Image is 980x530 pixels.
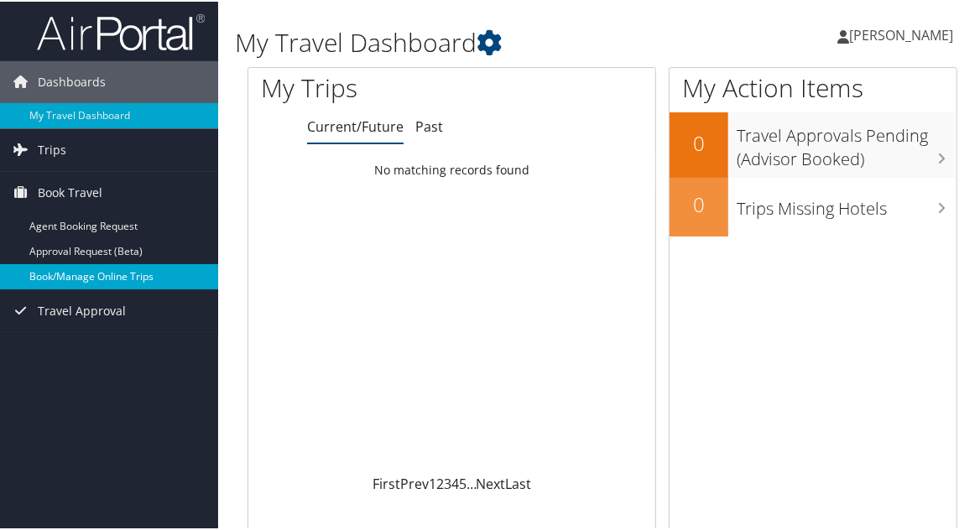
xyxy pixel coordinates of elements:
a: 4 [451,473,459,491]
span: Trips [38,127,66,169]
a: [PERSON_NAME] [837,8,970,59]
h3: Trips Missing Hotels [737,187,957,219]
span: Travel Approval [38,288,126,330]
a: Past [415,116,443,134]
a: 1 [429,473,436,491]
a: Last [506,473,532,491]
h1: My Action Items [670,69,957,104]
h1: My Trips [261,69,473,104]
span: Dashboards [38,60,106,101]
a: Next [477,473,506,491]
h2: 0 [670,189,728,217]
a: 2 [436,473,444,491]
a: Prev [400,473,429,491]
h1: My Travel Dashboard [235,23,725,59]
img: airportal-logo.png [37,11,205,50]
a: 0Trips Missing Hotels [670,176,957,235]
h2: 0 [670,127,728,156]
a: 0Travel Approvals Pending (Advisor Booked) [670,111,957,175]
a: 5 [459,473,467,491]
h3: Travel Approvals Pending (Advisor Booked) [737,114,957,169]
a: 3 [444,473,451,491]
a: Current/Future [307,116,404,134]
span: Book Travel [38,170,102,212]
span: [PERSON_NAME] [849,24,953,43]
td: No matching records found [248,153,655,184]
a: First [373,473,400,491]
span: … [467,473,477,491]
